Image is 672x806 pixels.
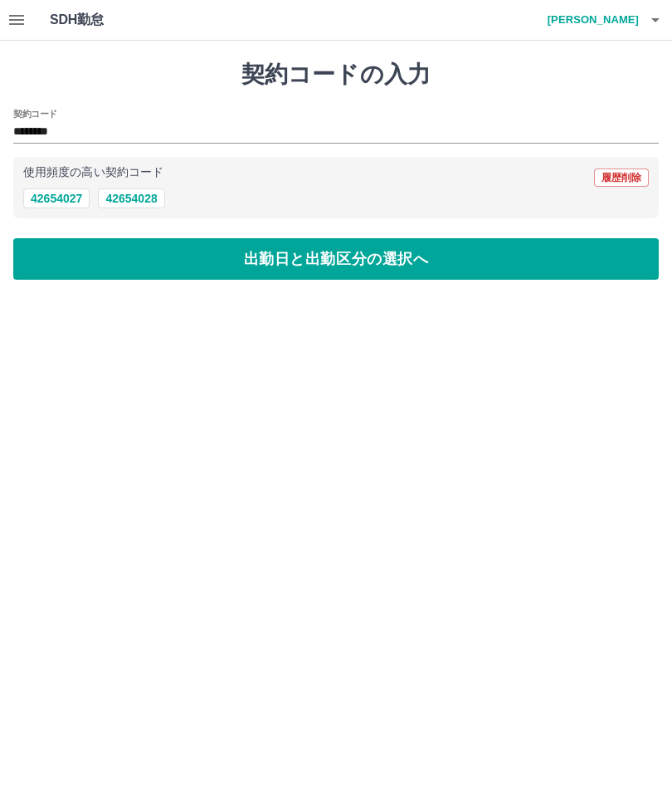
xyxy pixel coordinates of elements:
[23,167,163,178] p: 使用頻度の高い契約コード
[594,169,649,187] button: 履歴削除
[23,188,90,208] button: 42654027
[13,107,57,120] h2: 契約コード
[13,238,659,280] button: 出勤日と出勤区分の選択へ
[98,188,164,208] button: 42654028
[13,61,659,89] h1: 契約コードの入力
